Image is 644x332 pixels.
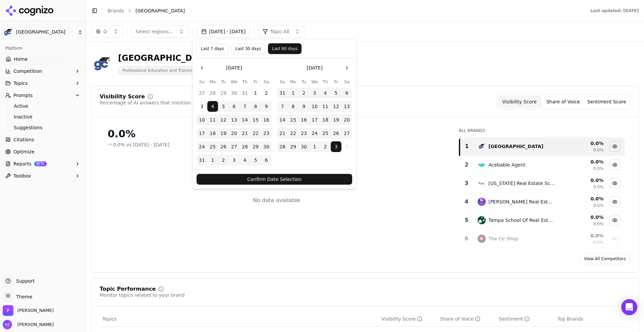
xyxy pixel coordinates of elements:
[229,128,239,139] button: Wednesday, August 20th, 2025, selected
[197,128,207,139] button: Sunday, August 17th, 2025, selected
[560,158,603,165] div: 0.0 %
[261,101,272,112] button: Saturday, August 9th, 2025, selected
[541,96,585,108] button: Share of Voice
[277,101,288,112] button: Sunday, September 7th, 2025, selected
[309,79,320,85] th: Wednesday
[478,216,486,224] img: tampa school of real estate
[277,114,288,125] button: Sunday, September 14th, 2025, selected
[478,235,486,243] img: the ce shop
[331,101,341,112] button: Friday, September 12th, 2025, selected
[3,90,83,101] button: Prompts
[13,160,32,167] span: Reports
[496,312,555,327] th: sentiment
[580,253,630,264] a: View All Competitors
[3,305,13,316] img: Perrill
[239,155,250,165] button: Thursday, September 4th, 2025, selected
[11,112,75,122] a: Inactive
[3,43,83,54] div: Platform
[261,79,272,85] th: Saturday
[288,128,299,139] button: Monday, September 22nd, 2025, selected
[3,305,54,316] button: Open organization switcher
[288,114,299,125] button: Monday, September 15th, 2025, selected
[560,214,603,221] div: 0.0 %
[462,179,471,187] div: 3
[197,43,228,54] button: Last 7 days
[197,114,207,125] button: Sunday, August 10th, 2025, selected
[14,113,72,120] span: Inactive
[488,180,555,187] div: [US_STATE] Real Estate School
[320,114,331,125] button: Thursday, September 18th, 2025, selected
[34,161,47,166] span: BETA
[197,26,250,38] button: [DATE] - [DATE]
[207,155,218,165] button: Monday, September 1st, 2025, selected
[460,156,625,174] tr: 2acebable agentAcebable Agent0.0%0.0%Hide acebable agent data
[609,215,620,226] button: Hide tampa school of real estate data
[136,28,173,35] span: Select regions...
[229,79,239,85] th: Wednesday
[381,316,422,322] div: Visibility Score
[299,141,309,152] button: Tuesday, September 30th, 2025, selected
[229,114,239,125] button: Wednesday, August 13th, 2025, selected
[560,232,603,239] div: 0.0 %
[478,142,486,150] img: gold coast schools
[299,79,309,85] th: Tuesday
[207,88,218,98] button: Monday, July 28th, 2025
[13,148,35,155] span: Optimize
[440,316,480,322] div: Share of Voice
[218,128,229,139] button: Tuesday, August 19th, 2025, selected
[207,114,218,125] button: Monday, August 11th, 2025, selected
[309,88,320,98] button: Wednesday, September 3rd, 2025, selected
[379,312,437,327] th: visibilityScore
[207,101,218,112] button: Monday, August 4th, 2025, selected
[288,88,299,98] button: Monday, September 1st, 2025, selected
[341,88,352,98] button: Saturday, September 6th, 2025, selected
[560,140,603,147] div: 0.0 %
[593,184,604,190] span: 0.0%
[460,211,625,230] tr: 5tampa school of real estateTampa School Of Real Estate0.0%0.0%Hide tampa school of real estate data
[197,141,207,152] button: Sunday, August 24th, 2025, selected
[197,79,272,165] table: August 2025
[555,312,630,327] th: Top Brands
[557,316,583,322] span: Top Brands
[136,7,185,14] span: [GEOGRAPHIC_DATA]
[593,221,604,227] span: 0.0%
[309,114,320,125] button: Wednesday, September 17th, 2025, selected
[261,88,272,98] button: Saturday, August 2nd, 2025
[207,79,218,85] th: Monday
[113,141,125,148] span: 0.0%
[100,286,156,292] div: Topic Performance
[498,96,541,108] button: Visibility Score
[488,161,525,168] div: Acebable Agent
[118,66,198,75] span: Professional Education and Training
[91,53,113,75] img: Gold Coast Schools
[341,62,352,73] button: Go to the Next Month
[218,141,229,152] button: Tuesday, August 26th, 2025, selected
[250,101,261,112] button: Friday, August 8th, 2025, selected
[277,128,288,139] button: Sunday, September 21st, 2025, selected
[13,136,34,143] span: Citations
[108,8,124,13] a: Brands
[585,96,629,108] button: Sentiment Score
[118,53,212,63] div: [GEOGRAPHIC_DATA]
[108,7,577,14] nav: breadcrumb
[261,155,272,165] button: Saturday, September 6th, 2025, selected
[331,128,341,139] button: Friday, September 26th, 2025, selected
[593,166,604,171] span: 0.0%
[560,177,603,184] div: 0.0 %
[239,141,250,152] button: Thursday, August 28th, 2025, selected
[11,123,75,132] a: Suggestions
[459,128,625,133] div: All Brands
[331,79,341,85] th: Friday
[100,312,379,327] th: Topics
[288,79,299,85] th: Monday
[309,141,320,152] button: Wednesday, October 1st, 2025, selected
[218,114,229,125] button: Tuesday, August 12th, 2025, selected
[331,114,341,125] button: Friday, September 19th, 2025, selected
[197,88,207,98] button: Sunday, July 27th, 2025
[341,101,352,112] button: Saturday, September 13th, 2025, selected
[331,88,341,98] button: Friday, September 5th, 2025, selected
[593,203,604,208] span: 0.0%
[268,43,302,54] button: Last 60 days
[250,128,261,139] button: Friday, August 22nd, 2025, selected
[218,88,229,98] button: Tuesday, July 29th, 2025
